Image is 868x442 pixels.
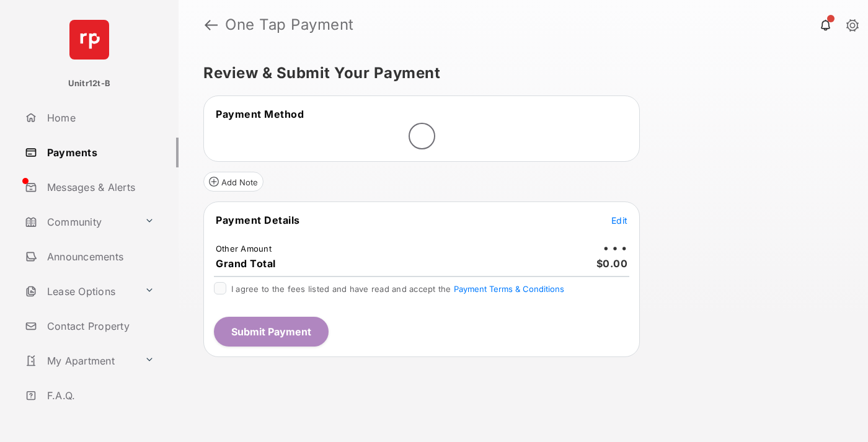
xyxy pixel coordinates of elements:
[611,214,627,226] button: Edit
[225,17,354,32] strong: One Tap Payment
[454,284,564,294] button: I agree to the fees listed and have read and accept the
[20,346,139,376] a: My Apartment
[231,284,564,294] span: I agree to the fees listed and have read and accept the
[611,215,627,226] span: Edit
[216,214,300,226] span: Payment Details
[20,207,139,237] a: Community
[203,66,833,81] h5: Review & Submit Your Payment
[216,108,304,120] span: Payment Method
[214,317,329,347] button: Submit Payment
[20,172,179,202] a: Messages & Alerts
[596,257,628,270] span: $0.00
[68,77,110,90] p: Unitr12t-B
[20,381,179,410] a: F.A.Q.
[203,172,263,192] button: Add Note
[20,242,179,272] a: Announcements
[20,138,179,167] a: Payments
[216,257,276,270] span: Grand Total
[20,103,179,133] a: Home
[69,20,109,60] img: svg+xml;base64,PHN2ZyB4bWxucz0iaHR0cDovL3d3dy53My5vcmcvMjAwMC9zdmciIHdpZHRoPSI2NCIgaGVpZ2h0PSI2NC...
[20,276,139,306] a: Lease Options
[20,311,179,341] a: Contact Property
[215,243,272,254] td: Other Amount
